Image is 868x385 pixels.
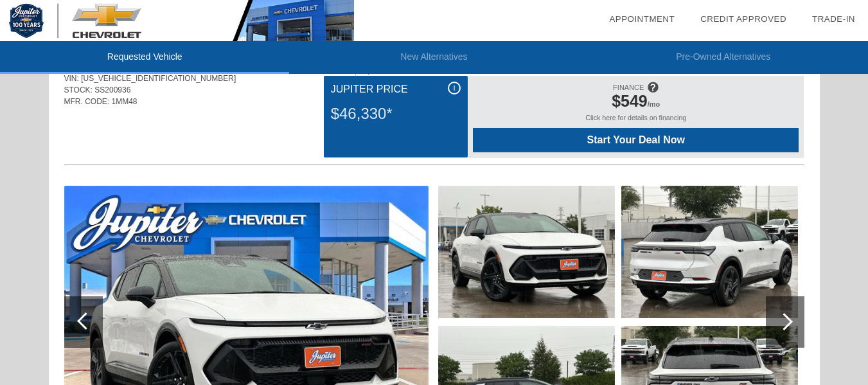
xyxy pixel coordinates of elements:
[64,127,804,147] div: Quoted on [DATE] 9:55:15 PM
[289,41,578,74] li: New Alternatives
[579,41,868,74] li: Pre-Owned Alternatives
[621,186,798,318] img: image.aspx
[609,14,675,24] a: Appointment
[473,114,799,128] div: Click here for details on financing
[331,97,461,130] div: $46,330*
[700,14,786,24] a: Credit Approved
[438,186,615,318] img: image.aspx
[812,14,855,24] a: Trade-In
[489,134,783,146] span: Start Your Deal Now
[331,82,461,97] div: Jupiter Price
[94,85,130,94] span: SS200936
[64,97,110,106] span: MFR. CODE:
[454,84,456,93] span: i
[64,85,93,94] span: STOCK:
[479,92,792,114] div: /mo
[612,92,648,110] span: $549
[112,97,137,106] span: 1MM48
[613,84,644,91] span: FINANCE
